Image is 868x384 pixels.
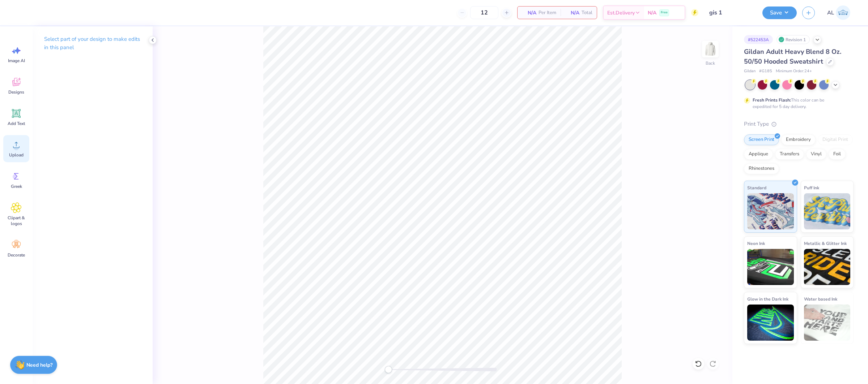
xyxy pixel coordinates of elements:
[648,9,656,17] span: N/A
[4,215,28,226] span: Clipart & logos
[747,305,794,341] img: Glow in the Dark Ink
[744,134,779,145] div: Screen Print
[775,149,804,160] div: Transfers
[539,9,556,17] span: Per Item
[762,7,797,19] button: Save
[565,9,579,17] span: N/A
[804,305,851,341] img: Water based Ink
[744,68,756,74] span: Gildan
[806,149,826,160] div: Vinyl
[9,152,24,158] span: Upload
[753,97,791,103] strong: Fresh Prints Flash:
[804,193,851,229] img: Puff Ink
[744,163,779,174] div: Rhinestones
[8,89,24,95] span: Designs
[776,35,810,44] div: Revision 1
[44,35,141,52] p: Select part of your design to make edits in this panel
[8,252,25,258] span: Decorate
[744,149,773,160] div: Applique
[522,9,536,17] span: N/A
[706,60,715,66] div: Back
[804,295,837,303] span: Water based Ink
[804,184,819,191] span: Puff Ink
[776,68,812,74] span: Minimum Order: 24 +
[744,120,854,128] div: Print Type
[829,149,846,160] div: Foil
[753,97,842,110] div: This color can be expedited for 5 day delivery.
[747,295,788,303] span: Glow in the Dark Ink
[8,58,25,64] span: Image AI
[744,35,773,44] div: # 522453A
[385,366,392,373] div: Accessibility label
[744,47,841,66] span: Gildan Adult Heavy Blend 8 Oz. 50/50 Hooded Sweatshirt
[11,184,22,189] span: Greek
[824,5,854,20] a: AL
[703,42,718,56] img: Back
[781,134,816,145] div: Embroidery
[607,9,635,17] span: Est. Delivery
[661,10,668,15] span: Free
[8,121,25,126] span: Add Text
[747,240,765,247] span: Neon Ink
[818,134,853,145] div: Digital Print
[747,249,794,285] img: Neon Ink
[836,5,850,20] img: Angela Legaspi
[747,193,794,229] img: Standard
[582,9,592,17] span: Total
[804,240,847,247] span: Metallic & Glitter Ink
[704,5,757,20] input: Untitled Design
[26,362,52,368] strong: Need help?
[747,184,766,191] span: Standard
[759,68,772,74] span: # G185
[804,249,851,285] img: Metallic & Glitter Ink
[470,6,498,19] input: – –
[827,9,834,17] span: AL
